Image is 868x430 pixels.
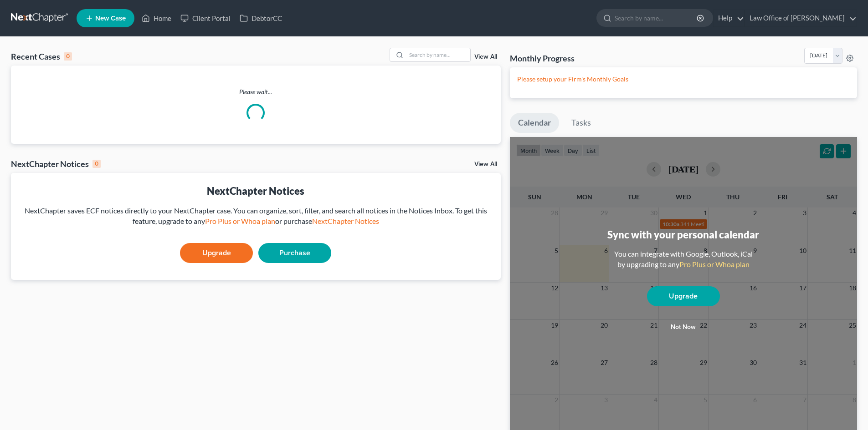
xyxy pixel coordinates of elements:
h3: Monthly Progress [510,53,575,64]
div: NextChapter Notices [11,158,101,169]
div: 0 [92,160,101,168]
div: NextChapter Notices [18,184,493,198]
a: Pro Plus or Whoa plan [205,217,275,225]
a: NextChapter Notices [312,217,379,225]
span: New Case [95,15,126,22]
input: Search by name... [615,10,698,26]
a: Pro Plus or Whoa plan [679,260,750,268]
a: Client Portal [176,10,235,26]
div: 0 [64,52,72,61]
input: Search by name... [406,48,470,61]
p: Please setup your Firm's Monthly Goals [517,75,850,84]
a: Law Office of [PERSON_NAME] [745,10,857,26]
a: Calendar [510,113,559,133]
div: Sync with your personal calendar [607,228,759,242]
a: Home [137,10,176,26]
a: Tasks [563,113,599,133]
a: View All [474,54,497,60]
div: You can integrate with Google, Outlook, iCal by upgrading to any [611,249,756,270]
a: Upgrade [647,286,720,306]
a: View All [474,161,497,167]
a: Help [714,10,744,26]
div: Recent Cases [11,51,72,62]
a: Upgrade [180,243,253,263]
a: Purchase [258,243,331,263]
button: Not now [647,318,720,336]
a: DebtorCC [235,10,287,26]
p: Please wait... [11,87,501,96]
div: NextChapter saves ECF notices directly to your NextChapter case. You can organize, sort, filter, ... [18,206,493,227]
